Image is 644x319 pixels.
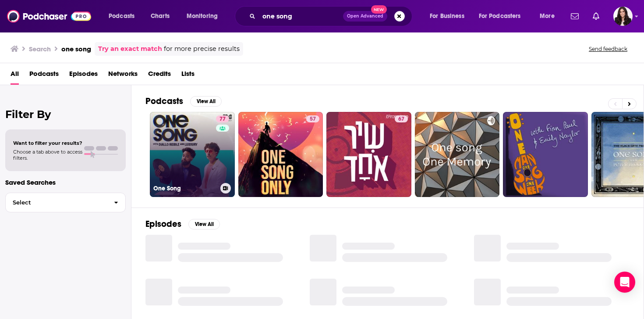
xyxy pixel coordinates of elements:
[61,45,91,53] h3: one song
[5,193,126,212] button: Select
[11,67,19,85] a: All
[145,96,222,107] a: PodcastsView All
[613,7,633,26] span: Logged in as RebeccaShapiro
[164,44,240,54] span: for more precise results
[150,112,235,197] a: 77One Song
[540,10,555,22] span: More
[103,9,146,23] button: open menu
[259,9,343,23] input: Search podcasts, credits, & more...
[613,7,633,26] img: User Profile
[108,67,138,85] a: Networks
[326,112,411,197] a: 67
[145,219,220,229] a: EpisodesView All
[343,11,387,22] button: Open AdvancedNew
[243,6,421,26] div: Search podcasts, credits, & more...
[148,67,171,85] a: Credits
[219,115,226,124] span: 77
[7,8,91,25] img: Podchaser - Follow, Share and Rate Podcasts
[613,7,633,26] button: Show profile menu
[153,185,217,192] h3: One Song
[5,108,126,121] h2: Filter By
[567,9,582,24] a: Show notifications dropdown
[306,115,319,122] a: 57
[430,10,464,22] span: For Business
[151,10,170,22] span: Charts
[347,14,383,18] span: Open Advanced
[310,115,316,124] span: 57
[6,200,107,205] span: Select
[145,219,181,229] h2: Episodes
[216,115,229,122] a: 77
[238,112,323,197] a: 57
[534,9,566,23] button: open menu
[13,149,82,161] span: Choose a tab above to access filters.
[424,9,475,23] button: open menu
[180,9,229,23] button: open menu
[29,45,51,53] h3: Search
[13,140,82,146] span: Want to filter your results?
[479,10,521,22] span: For Podcasters
[188,219,220,229] button: View All
[5,178,126,186] p: Saved Searches
[371,5,387,14] span: New
[145,9,175,23] a: Charts
[589,9,603,24] a: Show notifications dropdown
[109,10,134,22] span: Podcasts
[190,96,222,107] button: View All
[29,67,59,85] a: Podcasts
[586,45,630,53] button: Send feedback
[473,9,534,23] button: open menu
[398,115,404,124] span: 67
[187,10,218,22] span: Monitoring
[69,67,98,85] a: Episodes
[395,115,408,122] a: 67
[614,272,635,293] div: Open Intercom Messenger
[181,67,195,85] a: Lists
[98,44,162,54] a: Try an exact match
[145,96,183,107] h2: Podcasts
